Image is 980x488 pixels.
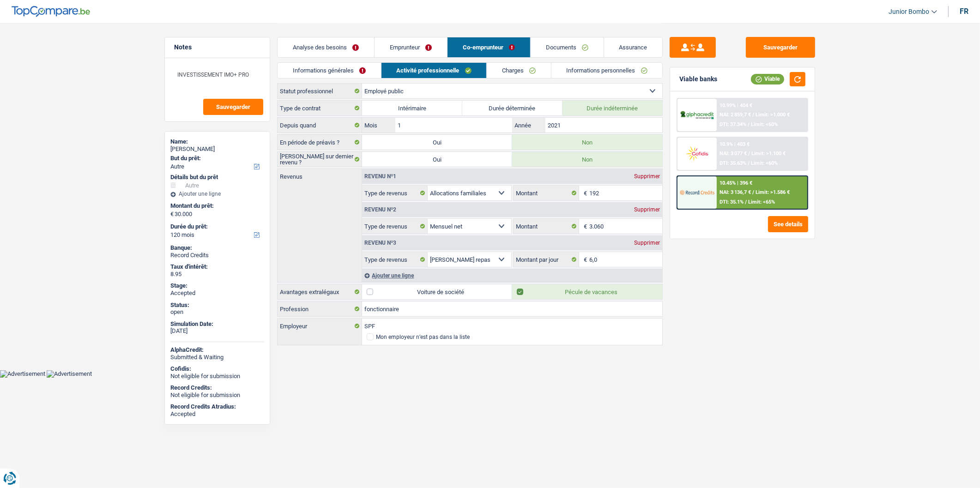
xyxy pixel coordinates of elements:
[170,346,264,354] div: AlphaCredit:
[170,320,264,328] div: Simulation Date:
[278,63,381,78] a: Informations générales
[512,135,662,150] label: Non
[170,289,264,297] div: Accepted
[278,301,362,316] label: Profession
[751,151,786,157] span: Limit: >1.100 €
[632,174,662,179] div: Supprimer
[462,101,563,115] label: Durée déterminée
[720,141,750,147] div: 10.9% | 403 €
[278,135,362,150] label: En période de préavis ?
[531,37,604,57] a: Documents
[756,189,790,195] span: Limit: >1.586 €
[748,199,775,205] span: Limit: <65%
[395,118,512,133] input: MM
[768,216,808,232] button: See details
[362,101,462,115] label: Intérimaire
[751,74,784,84] div: Viable
[170,138,264,145] div: Name:
[514,252,579,267] label: Montant par jour
[170,308,264,316] div: open
[362,284,512,299] label: Voiture de société
[170,365,264,373] div: Cofidis:
[278,37,374,57] a: Analyse des besoins
[170,354,264,361] div: Submitted & Waiting
[170,145,264,153] div: [PERSON_NAME]
[203,99,263,115] button: Sauvegarder
[362,135,512,150] label: Oui
[512,284,662,299] label: Pécule de vacances
[376,334,470,340] div: Mon employeur n’est pas dans la liste
[174,43,260,51] h5: Notes
[278,152,362,167] label: [PERSON_NAME] sur dernier revenu ?
[720,151,747,157] span: NAI: 3 077 €
[170,403,264,410] div: Record Credits Atradius:
[720,199,744,205] span: DTI: 35.1%
[579,252,589,267] span: €
[170,384,264,392] div: Record Credits:
[751,121,778,127] span: Limit: <60%
[47,370,92,378] img: Advertisement
[170,301,264,309] div: Status:
[604,37,663,57] a: Assurance
[889,8,929,16] span: Junior Bombo
[514,186,579,200] label: Montant
[720,121,746,127] span: DTI: 37.34%
[545,118,662,133] input: AAAA
[960,7,968,16] div: fr
[720,102,752,108] div: 10.99% | 404 €
[751,160,778,166] span: Limit: <60%
[752,112,754,118] span: /
[170,392,264,399] div: Not eligible for submission
[746,37,815,58] button: Sauvegarder
[362,174,399,179] div: Revenu nº1
[170,373,264,380] div: Not eligible for submission
[170,202,262,210] label: Montant du prêt:
[679,75,717,83] div: Viable banks
[362,186,428,200] label: Type de revenus
[170,282,264,289] div: Stage:
[362,240,399,246] div: Revenu nº3
[748,121,750,127] span: /
[362,319,662,333] input: Cherchez votre employeur
[170,211,174,218] span: €
[170,252,264,259] div: Record Credits
[632,240,662,246] div: Supprimer
[362,252,428,267] label: Type de revenus
[375,37,447,57] a: Emprunteur
[12,6,90,17] img: TopCompare Logo
[752,189,754,195] span: /
[170,155,262,162] label: But du prêt:
[362,152,512,167] label: Oui
[362,219,428,234] label: Type de revenus
[720,112,751,118] span: NAI: 2 859,7 €
[720,189,751,195] span: NAI: 3 136,7 €
[170,174,264,181] div: Détails but du prêt
[720,160,746,166] span: DTI: 35.63%
[748,160,750,166] span: /
[512,118,545,133] label: Année
[632,207,662,212] div: Supprimer
[278,101,362,115] label: Type de contrat
[278,84,362,98] label: Statut professionnel
[362,269,662,282] div: Ajouter une ligne
[579,219,589,234] span: €
[756,112,790,118] span: Limit: >1.000 €
[278,169,362,180] label: Revenus
[881,4,937,19] a: Junior Bombo
[448,37,530,57] a: Co-emprunteur
[170,410,264,418] div: Accepted
[362,118,395,133] label: Mois
[680,110,714,120] img: AlphaCredit
[514,219,579,234] label: Montant
[362,207,399,212] div: Revenu nº2
[278,118,362,133] label: Depuis quand
[170,223,262,230] label: Durée du prêt:
[278,319,362,333] label: Employeur
[278,284,362,299] label: Avantages extralégaux
[487,63,551,78] a: Charges
[745,199,747,205] span: /
[680,145,714,162] img: Cofidis
[579,186,589,200] span: €
[170,327,264,335] div: [DATE]
[512,152,662,167] label: Non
